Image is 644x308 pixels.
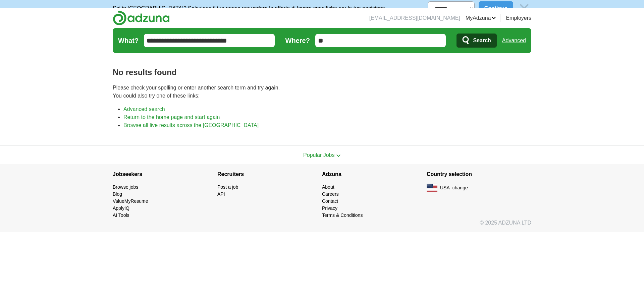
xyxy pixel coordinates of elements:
[336,154,341,157] img: toggle icon
[107,219,537,232] div: © 2025 ADZUNA LTD
[113,212,129,218] a: AI Tools
[322,198,338,204] a: Contact
[123,106,165,112] a: Advanced search
[502,34,526,47] a: Advanced
[369,14,460,22] li: [EMAIL_ADDRESS][DOMAIN_NAME]
[427,165,531,184] h4: Country selection
[517,1,531,15] img: icon_close_no_bg.svg
[303,152,334,158] span: Popular Jobs
[285,36,310,46] label: Where?
[113,198,148,204] a: ValueMyResume
[506,14,531,22] a: Employers
[440,184,450,191] span: USA
[322,184,334,190] a: About
[322,205,337,211] a: Privacy
[452,184,468,191] button: change
[123,122,259,128] a: Browse all live results across the [GEOGRAPHIC_DATA]
[113,184,138,190] a: Browse jobs
[113,10,170,25] img: Adzuna logo
[427,184,437,192] img: US flag
[123,114,220,120] a: Return to the home page and start again
[217,184,238,190] a: Post a job
[479,1,513,15] button: Continua
[466,14,496,22] a: MyAdzuna
[457,34,496,48] button: Search
[322,212,363,218] a: Terms & Conditions
[113,4,386,12] p: Sei in [GEOGRAPHIC_DATA]? Seleziona il tuo paese per vedere le offerte di lavoro specifiche per l...
[473,34,491,47] span: Search
[118,36,139,46] label: What?
[113,66,531,78] h1: No results found
[113,84,531,100] p: Please check your spelling or enter another search term and try again. You could also try one of ...
[113,191,122,197] a: Blog
[113,205,129,211] a: ApplyIQ
[322,191,339,197] a: Careers
[217,191,225,197] a: API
